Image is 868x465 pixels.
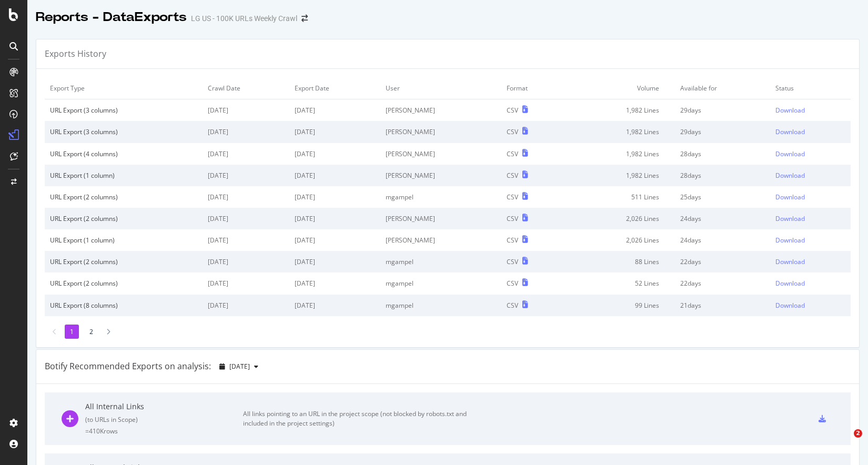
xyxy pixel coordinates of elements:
td: [DATE] [203,208,289,229]
td: [DATE] [203,99,289,122]
div: URL Export (4 columns) [50,149,197,158]
div: CSV [507,214,518,223]
td: [PERSON_NAME] [380,165,501,186]
td: 28 days [675,165,770,186]
td: [DATE] [203,143,289,165]
div: URL Export (2 columns) [50,257,197,266]
td: mgampel [380,186,501,208]
td: [PERSON_NAME] [380,229,501,251]
div: URL Export (2 columns) [50,214,197,223]
td: Volume [566,77,674,99]
span: 2025 Aug. 17th [229,362,250,371]
td: [DATE] [289,99,380,122]
td: [DATE] [203,186,289,208]
div: = 410K rows [85,427,243,436]
td: [PERSON_NAME] [380,99,501,122]
td: 25 days [675,186,770,208]
td: 29 days [675,99,770,122]
div: CSV [507,236,518,245]
td: Export Date [289,77,380,99]
td: 1,982 Lines [566,121,674,143]
div: All links pointing to an URL in the project scope (not blocked by robots.txt and included in the ... [243,409,480,428]
td: [DATE] [203,295,289,316]
div: Reports - DataExports [36,8,187,26]
td: [DATE] [289,143,380,165]
td: mgampel [380,251,501,272]
div: ( to URLs in Scope ) [85,415,243,424]
div: CSV [507,301,518,310]
td: [DATE] [289,121,380,143]
div: Download [775,127,805,136]
li: 2 [84,325,98,339]
td: 88 Lines [566,251,674,272]
td: mgampel [380,295,501,316]
td: 52 Lines [566,272,674,294]
td: [DATE] [203,165,289,186]
div: Download [775,214,805,223]
td: 1,982 Lines [566,165,674,186]
td: [DATE] [289,165,380,186]
td: [DATE] [289,251,380,272]
a: Download [775,301,845,310]
div: URL Export (1 column) [50,236,197,245]
td: [PERSON_NAME] [380,121,501,143]
td: 511 Lines [566,186,674,208]
span: 2 [854,429,862,438]
a: Download [775,171,845,180]
button: [DATE] [215,358,263,375]
div: CSV [507,149,518,158]
div: CSV [507,193,518,201]
td: [PERSON_NAME] [380,143,501,165]
li: 1 [65,325,79,339]
td: [DATE] [289,208,380,229]
div: All Internal Links [85,401,243,412]
td: 24 days [675,229,770,251]
td: [DATE] [289,272,380,294]
td: [PERSON_NAME] [380,208,501,229]
div: URL Export (3 columns) [50,106,197,115]
div: CSV [507,257,518,266]
td: 1,982 Lines [566,143,674,165]
td: [DATE] [289,186,380,208]
td: Available for [675,77,770,99]
a: Download [775,236,845,245]
td: Export Type [45,77,203,99]
td: 99 Lines [566,295,674,316]
td: [DATE] [203,121,289,143]
a: Download [775,149,845,158]
div: Download [775,257,805,266]
a: Download [775,127,845,136]
td: [DATE] [203,229,289,251]
td: mgampel [380,272,501,294]
td: 21 days [675,295,770,316]
div: LG US - 100K URLs Weekly Crawl [191,13,297,24]
div: URL Export (3 columns) [50,127,197,136]
td: [DATE] [289,229,380,251]
a: Download [775,106,845,115]
td: 29 days [675,121,770,143]
td: [DATE] [203,251,289,272]
a: Download [775,279,845,288]
div: URL Export (8 columns) [50,301,197,310]
div: URL Export (2 columns) [50,193,197,201]
td: 22 days [675,272,770,294]
td: 2,026 Lines [566,229,674,251]
div: Download [775,171,805,180]
div: Botify Recommended Exports on analysis: [45,360,211,372]
div: CSV [507,127,518,136]
td: User [380,77,501,99]
div: arrow-right-arrow-left [301,15,308,22]
div: Download [775,301,805,310]
div: Download [775,106,805,115]
div: csv-export [819,415,826,422]
td: [DATE] [289,295,380,316]
div: Download [775,236,805,245]
div: CSV [507,106,518,115]
div: Download [775,149,805,158]
td: Crawl Date [203,77,289,99]
td: 24 days [675,208,770,229]
td: Status [770,77,851,99]
div: Download [775,279,805,288]
iframe: Intercom live chat [832,429,857,454]
td: 28 days [675,143,770,165]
